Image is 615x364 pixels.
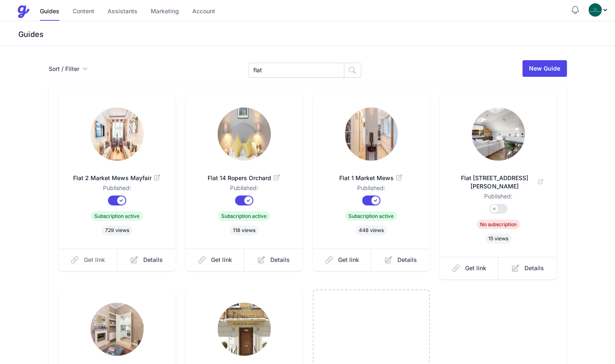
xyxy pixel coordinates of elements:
span: Details [397,256,417,264]
a: New Guide [522,60,567,77]
span: Flat [STREET_ADDRESS][PERSON_NAME] [453,174,544,191]
span: 118 views [230,225,259,235]
span: Flat 1 Market Mews [326,174,417,182]
dd: Published: [326,184,417,195]
span: Flat 2 Market Mews Mayfair [72,174,162,182]
button: Notifications [570,5,580,15]
a: Flat 14 Ropers Orchard [199,164,289,184]
a: Details [117,249,176,271]
img: 2s67n29225moh7jmpf08sqzvv4ip [218,107,271,161]
button: Sort / Filter [49,65,88,73]
span: 729 views [102,225,132,235]
a: Get link [440,257,499,279]
img: 5t2grb20exx957lbx4zy4bmzsyj0 [218,303,271,356]
img: Guestive Guides [17,5,30,18]
a: Details [244,249,303,271]
dd: Published: [453,192,544,204]
a: Details [498,257,557,279]
img: 76x8fwygccrwjthm15qs645ukzgx [91,303,144,356]
a: Content [73,3,94,21]
dd: Published: [72,184,162,195]
span: 15 views [485,234,512,244]
img: xcoem7jyjxpu3fgtqe3kd93uc2z7 [91,107,144,161]
input: Search Guides [248,63,344,78]
img: oovs19i4we9w73xo0bfpgswpi0cd [588,3,602,17]
a: Get link [186,249,245,271]
span: Subscription active [218,211,270,221]
a: Flat [STREET_ADDRESS][PERSON_NAME] [453,164,544,192]
span: 448 views [355,225,387,235]
div: Profile Menu [588,3,608,17]
span: Details [143,256,163,264]
span: Details [524,264,544,272]
h3: Guides [17,29,615,39]
a: Assistants [108,3,137,21]
img: xm3yavlnb4f2c1u8spx8tmgyuana [345,107,398,161]
span: Subscription active [345,211,397,221]
dd: Published: [199,184,289,195]
a: Get link [59,249,118,271]
span: Get link [84,256,105,264]
span: Subscription active [91,211,143,221]
img: fg97da14w7gck46guna1jav548s5 [472,107,525,161]
span: Details [270,256,290,264]
a: Get link [313,249,372,271]
span: Get link [338,256,359,264]
a: Flat 1 Market Mews [326,164,417,184]
a: Flat 2 Market Mews Mayfair [72,164,162,184]
a: Guides [40,3,59,21]
a: Account [192,3,215,21]
span: No subscription [477,220,520,229]
a: Details [371,249,430,271]
span: Get link [465,264,486,272]
span: Flat 14 Ropers Orchard [199,174,289,182]
a: Marketing [151,3,179,21]
span: Get link [211,256,232,264]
